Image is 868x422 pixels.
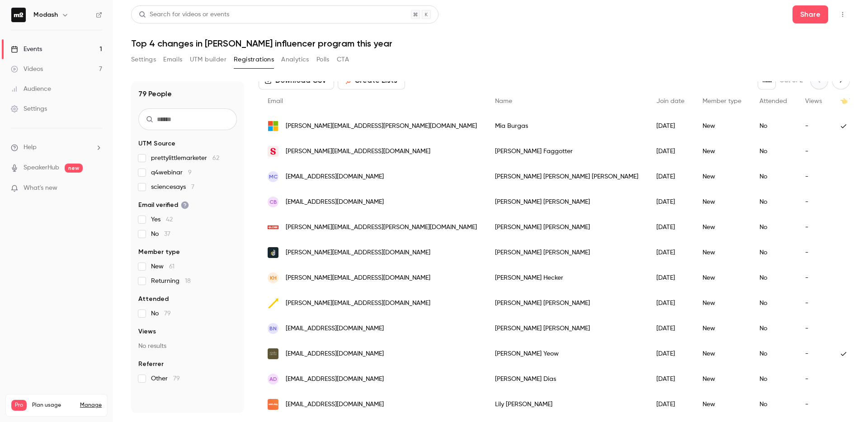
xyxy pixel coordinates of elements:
span: What's new [24,183,57,193]
span: Yes [151,215,173,224]
span: Views [138,327,156,336]
div: New [693,164,750,189]
span: Join date [656,98,684,104]
a: SpeakerHub [24,163,59,173]
div: New [693,189,750,215]
div: - [796,291,831,316]
div: [DATE] [647,366,693,392]
span: Member type [703,98,741,104]
div: No [750,139,796,164]
span: Views [805,98,822,104]
div: No [750,164,796,189]
section: facet-groups [138,139,237,383]
div: [DATE] [647,240,693,265]
button: Emails [163,52,182,67]
a: Manage [80,402,102,409]
span: BN [269,324,277,333]
div: [PERSON_NAME] Yeow [486,341,647,366]
div: [PERSON_NAME] [PERSON_NAME] [486,215,647,240]
div: [PERSON_NAME] [PERSON_NAME] [486,240,647,265]
div: - [796,366,831,392]
div: New [693,240,750,265]
span: [EMAIL_ADDRESS][DOMAIN_NAME] [286,375,384,384]
div: - [796,240,831,265]
span: Plan usage [32,402,75,409]
img: multiplier.agency [268,298,278,309]
div: [DATE] [647,316,693,341]
img: dialstrategies.com [268,247,278,258]
p: No results [138,342,237,351]
span: [PERSON_NAME][EMAIL_ADDRESS][DOMAIN_NAME] [286,273,430,283]
div: No [750,341,796,366]
span: q4webinar [151,168,192,177]
span: CB [269,198,277,206]
span: 18 [185,278,191,284]
div: No [750,113,796,139]
div: - [796,265,831,291]
span: UTM Source [138,139,175,148]
span: No [151,309,171,318]
span: [PERSON_NAME][EMAIL_ADDRESS][PERSON_NAME][DOMAIN_NAME] [286,122,477,131]
span: AD [269,375,277,383]
span: No [151,230,170,239]
span: Email verified [138,201,189,210]
div: Search for videos or events [139,10,229,19]
div: No [750,240,796,265]
div: Audience [11,84,51,94]
div: No [750,265,796,291]
span: [EMAIL_ADDRESS][DOMAIN_NAME] [286,324,384,333]
div: New [693,215,750,240]
img: outlook.com [268,121,278,131]
div: No [750,215,796,240]
div: New [693,341,750,366]
span: [EMAIL_ADDRESS][DOMAIN_NAME] [286,349,384,359]
img: Modash [11,8,26,22]
div: [DATE] [647,392,693,417]
span: [EMAIL_ADDRESS][DOMAIN_NAME] [286,172,384,182]
img: odd.dog [268,399,278,410]
button: Settings [131,52,156,67]
span: [EMAIL_ADDRESS][DOMAIN_NAME] [286,197,384,207]
span: Returning [151,277,191,286]
span: [PERSON_NAME][EMAIL_ADDRESS][PERSON_NAME][DOMAIN_NAME] [286,223,477,232]
div: [DATE] [647,164,693,189]
span: prettylittlemarketer [151,154,219,163]
span: New [151,262,175,271]
div: [PERSON_NAME] Dias [486,366,647,392]
button: Share [793,5,828,23]
iframe: Noticeable Trigger [91,184,102,192]
div: - [796,139,831,164]
div: [DATE] [647,341,693,366]
span: Attended [138,295,169,304]
span: [PERSON_NAME][EMAIL_ADDRESS][DOMAIN_NAME] [286,147,430,156]
div: [PERSON_NAME] Hecker [486,265,647,291]
button: Registrations [234,52,274,67]
div: [DATE] [647,139,693,164]
img: globebrand.com [268,225,278,229]
span: Member type [138,248,180,257]
span: MC [269,173,278,181]
span: KH [270,274,277,282]
div: New [693,291,750,316]
h6: Modash [33,10,58,19]
span: 9 [188,169,192,176]
img: studioercra.com [268,348,278,359]
span: [EMAIL_ADDRESS][DOMAIN_NAME] [286,400,384,409]
span: Help [24,143,37,152]
span: 79 [164,310,171,317]
div: [DATE] [647,215,693,240]
span: Pro [11,400,27,411]
button: UTM builder [190,52,226,67]
div: No [750,392,796,417]
span: Email [268,98,283,104]
span: [PERSON_NAME][EMAIL_ADDRESS][DOMAIN_NAME] [286,299,430,308]
span: Other [151,374,180,383]
div: New [693,316,750,341]
h1: Top 4 changes in [PERSON_NAME] influencer program this year [131,38,850,49]
div: - [796,164,831,189]
span: Name [495,98,512,104]
span: 61 [169,263,175,270]
span: 42 [166,216,173,223]
div: - [796,113,831,139]
div: Videos [11,65,43,74]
